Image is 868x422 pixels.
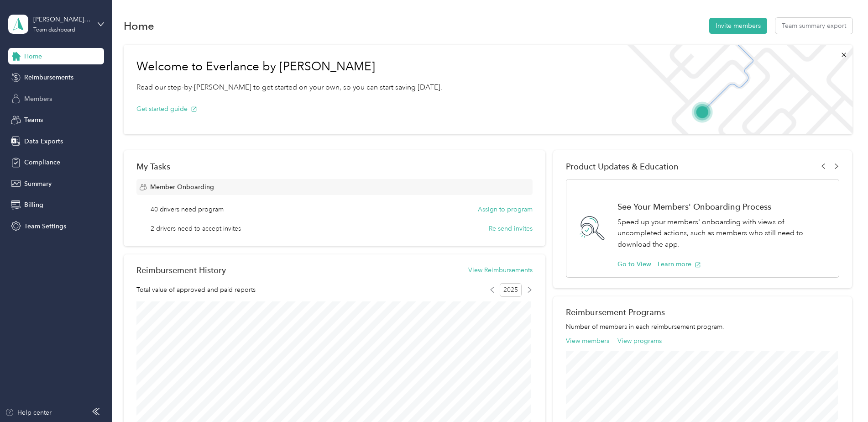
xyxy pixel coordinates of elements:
h1: Welcome to Everlance by [PERSON_NAME] [136,59,442,74]
span: Product Updates & Education [566,162,679,171]
iframe: Everlance-gr Chat Button Frame [817,371,868,422]
button: Assign to program [478,205,533,214]
button: View programs [617,336,662,346]
button: Help center [5,408,52,417]
button: Learn more [658,259,701,269]
span: Members [24,94,52,104]
button: Invite members [709,18,767,34]
h1: Home [124,21,154,31]
span: 2 drivers need to accept invites [151,224,241,233]
h1: See Your Members' Onboarding Process [617,202,829,211]
span: Team Settings [24,222,66,231]
p: Number of members in each reimbursement program. [566,322,839,332]
button: Re-send invites [489,224,533,233]
h2: Reimbursement History [136,265,226,275]
button: View members [566,336,609,346]
span: Data Exports [24,137,63,146]
button: Go to View [617,259,651,269]
span: Compliance [24,158,60,167]
img: Welcome to everlance [618,45,852,134]
span: 40 drivers need program [151,205,224,214]
span: Member Onboarding [150,182,214,192]
span: Total value of approved and paid reports [136,285,256,295]
h2: Reimbursement Programs [566,307,839,317]
div: Team dashboard [33,27,75,33]
button: Get started guide [136,104,197,114]
span: 2025 [500,283,522,297]
span: Home [24,52,42,61]
span: Reimbursements [24,73,73,82]
p: Read our step-by-[PERSON_NAME] to get started on your own, so you can start saving [DATE]. [136,82,442,93]
p: Speed up your members' onboarding with views of uncompleted actions, such as members who still ne... [617,216,829,250]
span: Billing [24,200,43,210]
span: Teams [24,115,43,125]
div: My Tasks [136,162,533,171]
button: Team summary export [775,18,852,34]
div: [PERSON_NAME] Sales [33,15,90,24]
span: Summary [24,179,52,189]
button: View Reimbursements [468,265,533,275]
